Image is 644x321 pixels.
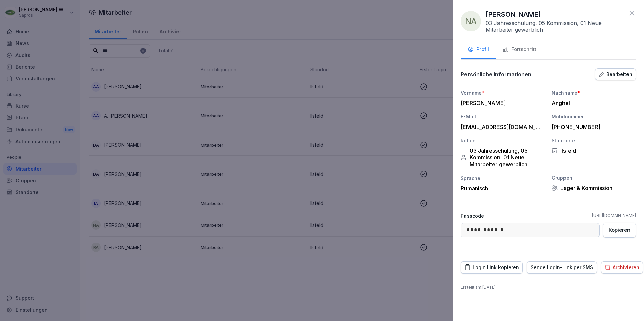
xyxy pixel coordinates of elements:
[461,123,542,130] div: [EMAIL_ADDRESS][DOMAIN_NAME]
[552,174,636,181] div: Gruppen
[552,123,633,130] div: [PHONE_NUMBER]
[461,212,484,219] p: Passcode
[552,100,633,106] div: Anghel
[552,185,636,191] div: Lager & Kommission
[552,113,636,120] div: Mobilnummer
[601,261,643,274] button: Archivieren
[461,89,545,96] div: Vorname
[461,11,481,31] div: NA
[599,71,632,78] div: Bearbeiten
[461,175,545,182] div: Sprache
[461,185,545,192] div: Rumänisch
[530,264,593,271] div: Sende Login-Link per SMS
[552,137,636,144] div: Standorte
[464,264,519,271] div: Login Link kopieren
[461,113,545,120] div: E-Mail
[461,261,523,274] button: Login Link kopieren
[468,46,489,53] div: Profil
[486,9,541,20] p: [PERSON_NAME]
[552,89,636,96] div: Nachname
[461,284,636,290] p: Erstellt am : [DATE]
[603,223,636,238] button: Kopieren
[552,147,636,154] div: Ilsfeld
[461,41,496,59] button: Profil
[461,137,545,144] div: Rollen
[461,147,545,168] div: 03 Jahresschulung, 05 Kommission, 01 Neue Mitarbeiter gewerblich
[595,68,636,80] button: Bearbeiten
[461,100,542,106] div: [PERSON_NAME]
[527,261,597,274] button: Sende Login-Link per SMS
[486,20,624,33] p: 03 Jahresschulung, 05 Kommission, 01 Neue Mitarbeiter gewerblich
[496,41,543,59] button: Fortschritt
[592,213,636,219] a: [URL][DOMAIN_NAME]
[503,46,536,53] div: Fortschritt
[609,226,630,234] div: Kopieren
[605,264,639,271] div: Archivieren
[461,71,532,78] p: Persönliche informationen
